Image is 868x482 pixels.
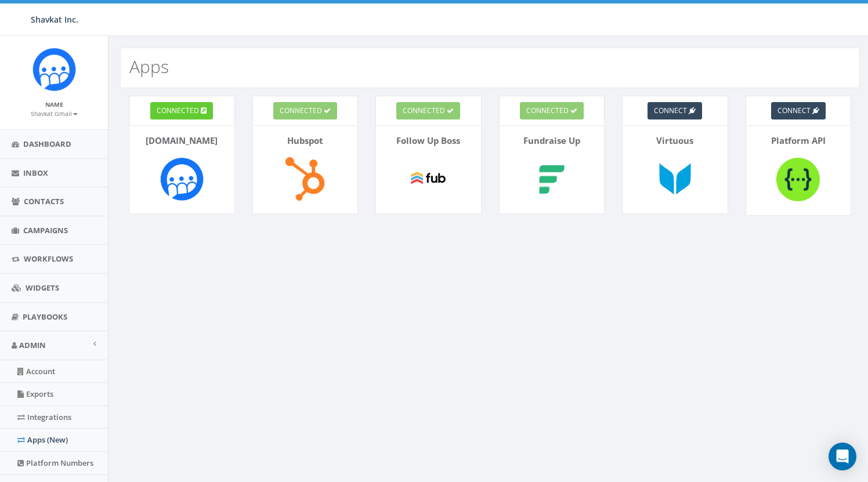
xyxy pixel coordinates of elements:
[402,153,454,205] img: Follow Up Boss-logo
[45,100,63,108] small: Name
[771,102,826,119] a: connect
[520,102,584,119] button: connected
[23,311,67,322] span: Playbooks
[280,106,322,115] span: connected
[403,106,445,115] span: connected
[24,253,73,264] span: Workflows
[23,139,71,149] span: Dashboard
[26,282,59,293] span: Widgets
[150,102,213,119] a: connected
[23,168,48,178] span: Inbox
[23,225,68,235] span: Campaigns
[19,340,46,350] span: Admin
[24,196,64,206] span: Contacts
[526,106,569,115] span: connected
[138,135,226,147] p: [DOMAIN_NAME]
[649,153,701,205] img: Virtuous-logo
[648,102,702,119] a: connect
[396,102,460,119] button: connected
[129,57,169,76] h2: Apps
[32,48,76,91] img: Rally_Corp_Icon_1.png
[262,135,349,147] p: Hubspot
[31,14,78,25] span: Shavkat Inc.
[155,153,208,205] img: Rally.so-logo
[772,153,824,206] img: Platform API-logo
[777,106,811,115] span: connect
[755,135,842,147] p: Platform API
[273,102,337,119] button: connected
[157,106,199,115] span: connected
[385,135,472,147] p: Follow Up Boss
[654,106,687,115] span: connect
[31,110,78,118] small: Shavkat Gmail
[829,443,856,470] div: Open Intercom Messenger
[279,153,331,205] img: Hubspot-logo
[526,153,578,205] img: Fundraise Up-logo
[31,108,78,118] a: Shavkat Gmail
[508,135,596,147] p: Fundraise Up
[631,135,719,147] p: Virtuous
